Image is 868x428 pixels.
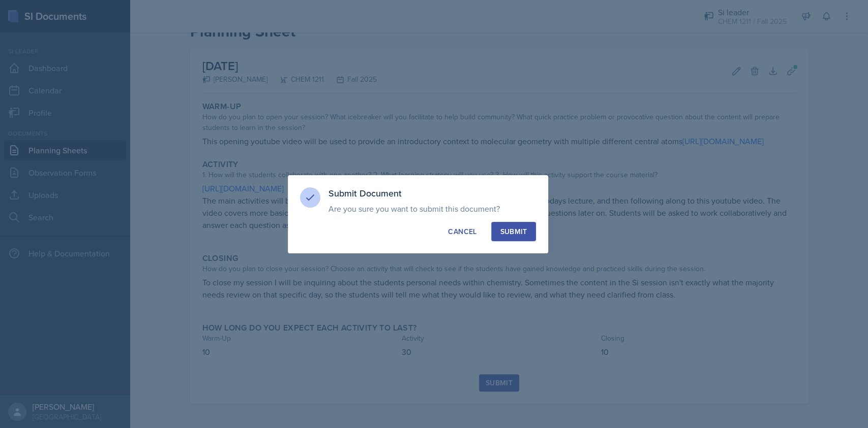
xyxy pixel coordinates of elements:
[491,222,535,241] button: Submit
[328,204,536,214] p: Are you sure you want to submit this document?
[448,226,476,237] div: Cancel
[328,187,536,200] h3: Submit Document
[439,222,485,241] button: Cancel
[500,226,527,237] div: Submit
